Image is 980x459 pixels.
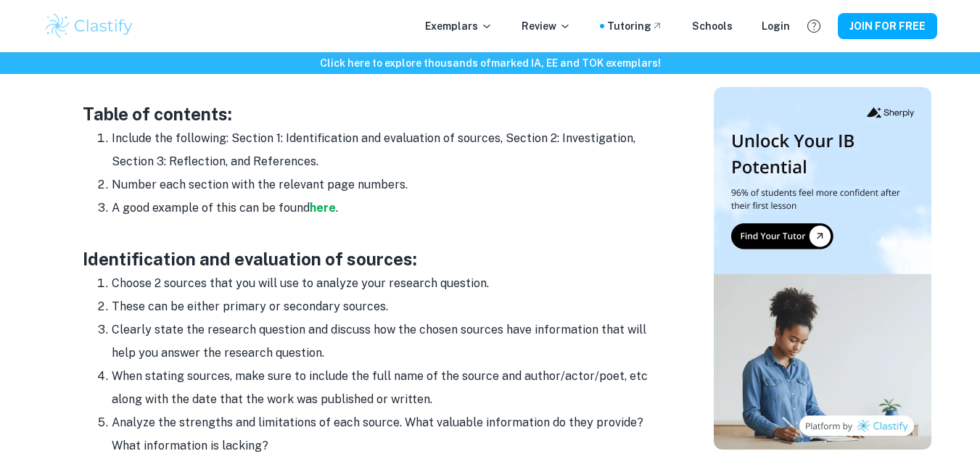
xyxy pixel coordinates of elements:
[310,201,336,215] a: here
[112,295,663,318] li: These can be either primary or secondary sources.
[112,272,663,295] li: Choose 2 sources that you will use to analyze your research question.
[3,55,977,71] h6: Click here to explore thousands of marked IA, EE and TOK exemplars !
[112,127,663,173] li: Include the following: Section 1: Identification and evaluation of sources, Section 2: Investigat...
[425,18,493,34] p: Exemplars
[522,18,571,34] p: Review
[762,18,790,34] a: Login
[83,101,663,127] h3: Table of contents:
[112,365,663,411] li: When stating sources, make sure to include the full name of the source and author/actor/poet, etc...
[112,411,663,458] li: Analyze the strengths and limitations of each source. What valuable information do they provide? ...
[714,87,931,450] img: Thumbnail
[692,18,733,34] a: Schools
[112,197,663,220] li: A good example of this can be found .
[607,18,663,34] a: Tutoring
[838,13,937,39] button: JOIN FOR FREE
[802,14,826,38] button: Help and Feedback
[44,12,136,41] img: Clastify logo
[112,173,663,197] li: Number each section with the relevant page numbers.
[112,318,663,365] li: Clearly state the research question and discuss how the chosen sources have information that will...
[83,246,663,272] h3: Identification and evaluation of sources:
